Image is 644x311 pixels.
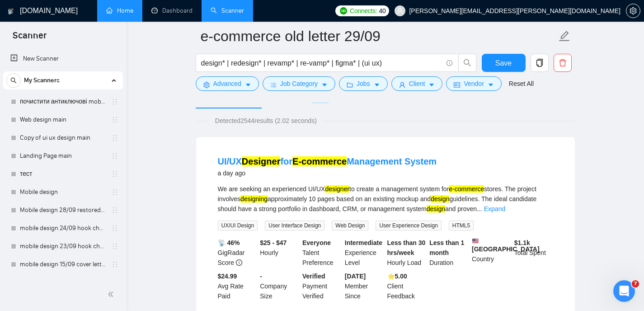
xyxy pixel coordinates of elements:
span: Web Design [332,221,368,231]
b: [DATE] [345,273,366,280]
span: holder [111,207,118,214]
span: Scanner [5,29,54,48]
div: Payment Verified [301,271,343,301]
div: GigRadar Score [216,238,259,268]
a: mobile design 23/09 hook changed [20,237,106,255]
mark: e-commerce [449,185,484,193]
mark: E-commerce [292,156,347,166]
span: user [399,81,405,88]
div: Avg Rate Paid [216,271,259,301]
div: Total Spent [512,238,555,268]
a: mobile design 24/09 hook changed [20,219,106,237]
span: HTML5 [449,221,474,231]
span: idcard [454,81,460,88]
li: New Scanner [3,50,123,68]
span: holder [111,134,118,141]
span: User Experience Design [376,221,441,231]
a: Expand [484,205,505,212]
span: user [397,8,403,14]
button: folderJobscaret-down [339,76,388,91]
span: setting [626,7,640,14]
span: Detected 2544 results (2.02 seconds) [209,116,323,126]
a: Web design main [20,111,106,129]
button: barsJob Categorycaret-down [263,76,335,91]
a: Copy of ui ux design main [20,129,106,147]
span: double-left [108,290,117,299]
span: copy [531,59,548,67]
span: UX/UI Design [218,221,258,231]
a: homeHome [106,7,133,14]
b: Less than 30 hrs/week [387,239,426,256]
button: search [458,54,476,72]
iframe: Intercom live chat [613,280,635,302]
a: mobile design 15/09 cover letter another first part [20,255,106,273]
span: caret-down [321,81,328,88]
button: Save [482,54,526,72]
b: Intermediate [345,239,382,246]
a: dashboardDashboard [151,7,193,14]
span: delete [554,59,571,67]
b: Verified [302,273,325,280]
button: userClientcaret-down [391,76,443,91]
div: Client Feedback [385,271,428,301]
span: Vendor [464,79,484,89]
b: Everyone [302,239,331,246]
div: Company Size [258,271,301,301]
button: idcardVendorcaret-down [446,76,501,91]
span: holder [111,170,118,178]
img: logo [8,4,14,19]
span: Advanced [213,79,241,89]
div: We are seeking an experienced UI/UX to create a management system for stores. The project involve... [218,184,553,214]
span: folder [347,81,353,88]
a: тест [20,165,106,183]
input: Search Freelance Jobs... [201,57,442,69]
a: UI/UXDesignerforE-commerceManagement System [218,156,437,166]
mark: design [431,195,449,203]
img: 🇺🇸 [472,238,479,244]
a: Landing Page main [20,147,106,165]
a: Reset All [509,79,534,89]
b: $24.99 [218,273,237,280]
mark: design [427,205,445,212]
div: Talent Preference [301,238,343,268]
b: - [260,273,262,280]
span: 40 [379,6,385,16]
span: Client [409,79,425,89]
span: Jobs [357,79,370,89]
a: setting [626,7,640,14]
span: holder [111,116,118,123]
span: setting [203,81,210,88]
span: holder [111,243,118,250]
mark: designer [325,185,349,193]
span: info-circle [447,60,452,66]
button: settingAdvancedcaret-down [196,76,259,91]
a: New Scanner [10,50,116,68]
span: info-circle [236,259,242,266]
b: ⭐️ 5.00 [387,273,407,280]
input: Scanner name... [201,25,557,47]
span: caret-down [488,81,494,88]
span: caret-down [374,81,380,88]
img: upwork-logo.png [340,7,347,14]
div: Experience Level [343,238,385,268]
div: a day ago [218,168,437,179]
span: holder [111,225,118,232]
button: copy [531,54,549,72]
button: setting [626,4,640,18]
span: ... [477,205,482,212]
span: holder [111,261,118,268]
span: Save [495,57,512,69]
span: holder [111,152,118,160]
button: delete [554,54,572,72]
b: $25 - $47 [260,239,287,246]
span: search [459,59,476,67]
span: holder [111,98,118,105]
span: User Interface Design [265,221,324,231]
a: Mobile design [20,183,106,201]
span: caret-down [428,81,435,88]
div: Duration [428,238,470,268]
button: search [6,73,21,88]
b: Less than 1 month [429,239,464,256]
span: Connects: [350,6,377,16]
b: 📡 46% [218,239,240,246]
